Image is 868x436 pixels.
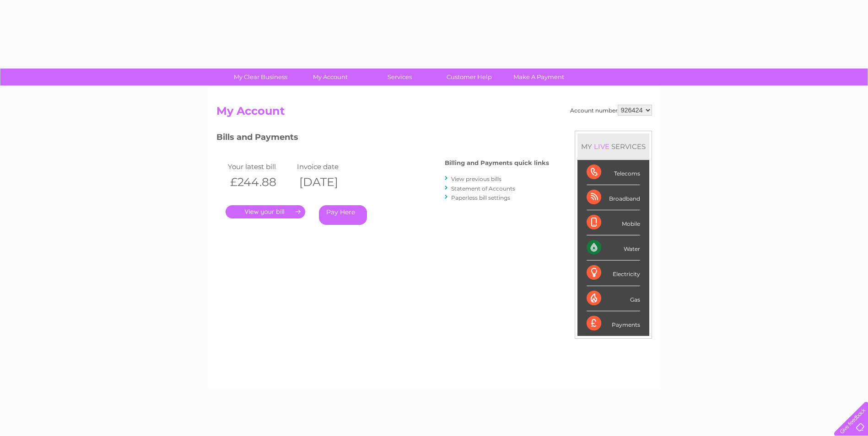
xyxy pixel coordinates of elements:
[587,235,640,261] div: Water
[319,205,367,225] a: Pay Here
[226,205,305,218] a: .
[226,160,295,173] td: Your latest bill
[587,261,640,286] div: Electricity
[587,286,640,311] div: Gas
[592,142,611,151] div: LIVE
[292,69,368,85] a: My Account
[587,160,640,185] div: Telecoms
[216,105,652,122] h2: My Account
[451,175,501,182] a: View previous bills
[587,210,640,235] div: Mobile
[577,133,649,160] div: MY SERVICES
[587,311,640,336] div: Payments
[362,69,437,85] a: Services
[223,69,298,85] a: My Clear Business
[226,173,295,191] th: £244.88
[587,185,640,210] div: Broadband
[451,185,515,192] a: Statement of Accounts
[295,173,364,191] th: [DATE]
[295,160,364,173] td: Invoice date
[216,131,549,147] h3: Bills and Payments
[431,69,507,85] a: Customer Help
[445,160,549,166] h4: Billing and Payments quick links
[570,105,652,116] div: Account number
[501,69,577,85] a: Make A Payment
[451,194,510,201] a: Paperless bill settings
